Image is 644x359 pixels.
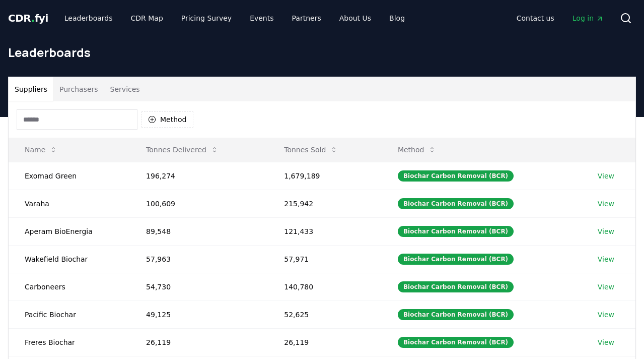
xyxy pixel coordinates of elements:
a: Blog [381,9,413,27]
h1: Leaderboards [8,44,636,61]
td: Freres Biochar [9,328,130,356]
a: Log in [564,9,612,27]
td: 1,679,189 [268,162,382,190]
td: 26,119 [268,328,382,356]
a: CDR.fyi [8,11,48,25]
td: 57,971 [268,245,382,273]
a: View [598,337,614,347]
a: View [598,226,614,236]
button: Tonnes Delivered [138,140,227,160]
td: 54,730 [130,273,268,301]
td: 215,942 [268,190,382,217]
td: Wakefield Biochar [9,245,130,273]
a: Partners [284,9,329,27]
td: 100,609 [130,190,268,217]
td: Aperam BioEnergia [9,217,130,245]
div: Biochar Carbon Removal (BCR) [398,281,514,292]
div: Biochar Carbon Removal (BCR) [398,226,514,237]
button: Purchasers [53,77,104,101]
td: 52,625 [268,301,382,328]
td: 57,963 [130,245,268,273]
a: View [598,282,614,292]
td: Exomad Green [9,162,130,190]
span: Log in [573,13,604,23]
td: 140,780 [268,273,382,301]
div: Biochar Carbon Removal (BCR) [398,170,514,182]
a: Contact us [509,9,562,27]
div: Biochar Carbon Removal (BCR) [398,254,514,265]
span: CDR fyi [8,12,48,24]
a: View [598,254,614,264]
a: Pricing Survey [173,9,240,27]
a: CDR Map [123,9,171,27]
span: . [31,12,35,24]
button: Suppliers [9,77,53,101]
div: Biochar Carbon Removal (BCR) [398,337,514,348]
div: Biochar Carbon Removal (BCR) [398,309,514,320]
nav: Main [509,9,612,27]
button: Tonnes Sold [276,140,346,160]
td: 121,433 [268,217,382,245]
button: Method [390,140,445,160]
a: Events [242,9,281,27]
td: Varaha [9,190,130,217]
a: View [598,310,614,320]
a: About Us [331,9,379,27]
td: Pacific Biochar [9,301,130,328]
a: Leaderboards [56,9,121,27]
nav: Main [56,9,413,27]
td: 26,119 [130,328,268,356]
td: 89,548 [130,217,268,245]
button: Name [17,140,65,160]
td: 196,274 [130,162,268,190]
button: Method [141,111,193,128]
a: View [598,199,614,209]
a: View [598,171,614,181]
div: Biochar Carbon Removal (BCR) [398,198,514,209]
td: Carboneers [9,273,130,301]
td: 49,125 [130,301,268,328]
button: Services [104,77,146,101]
